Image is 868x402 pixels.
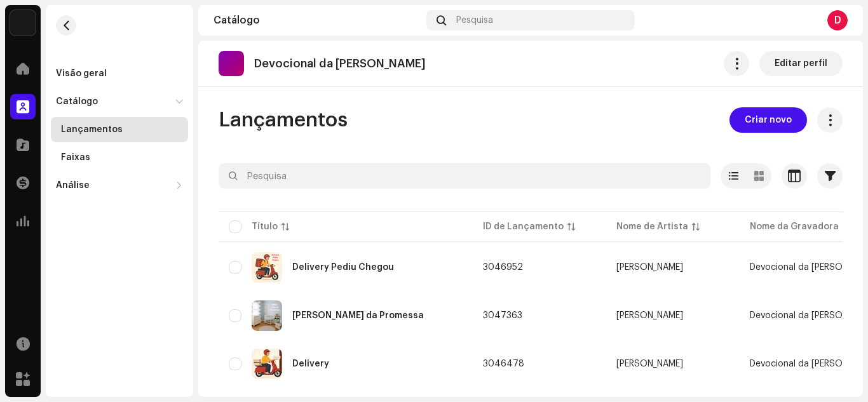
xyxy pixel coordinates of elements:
[456,15,493,25] span: Pesquisa
[51,145,188,170] re-m-nav-item: Faixas
[56,97,98,107] div: Catálogo
[745,107,792,133] span: Criar novo
[616,263,729,272] span: Denise Campos
[483,263,523,272] span: 3046952
[51,89,188,170] re-m-nav-dropdown: Catálogo
[616,220,688,233] div: Nome de Artista
[252,300,282,331] img: 9c6d6cb3-d6fc-4763-b2c5-d2bbd3dd2ba6
[61,124,123,135] div: Lançamentos
[56,180,90,191] div: Análise
[616,311,683,320] div: [PERSON_NAME]
[483,220,564,233] div: ID de Lançamento
[759,51,843,76] button: Editar perfil
[252,252,282,283] img: b5ee8a09-2cc7-4327-8927-227b879037fb
[61,152,90,163] div: Faixas
[750,220,839,233] div: Nome da Gravadora
[775,51,827,76] span: Editar perfil
[827,10,848,30] div: D
[254,57,426,70] p: Devocional da [PERSON_NAME]
[219,107,348,133] span: Lançamentos
[10,10,36,36] img: 8570ccf7-64aa-46bf-9f70-61ee3b8451d8
[483,359,524,368] span: 3046478
[616,311,729,320] span: Denise Campos
[483,311,522,320] span: 3047363
[214,15,421,25] div: Catálogo
[51,117,188,142] re-m-nav-item: Lançamentos
[616,359,729,368] span: Denise Campos
[616,359,683,368] div: [PERSON_NAME]
[252,220,278,233] div: Título
[252,349,282,379] img: c2d0dfe8-6bf2-4d51-9eb1-f6e66c03fd9e
[292,263,394,272] div: Delivery Pediu Chegou
[56,69,107,79] div: Visão geral
[51,61,188,86] re-m-nav-item: Visão geral
[51,173,188,198] re-m-nav-dropdown: Análise
[292,359,329,368] div: Delivery
[729,107,807,133] button: Criar novo
[292,311,424,320] div: ISAAC Filho da Promessa
[219,163,710,189] input: Pesquisa
[616,263,683,272] div: [PERSON_NAME]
